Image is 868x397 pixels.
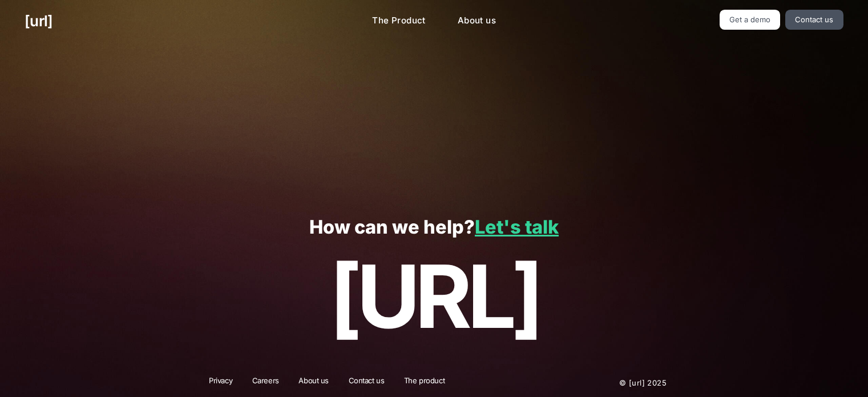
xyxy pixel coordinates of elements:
[449,10,505,32] a: About us
[363,10,435,32] a: The Product
[291,375,336,390] a: About us
[25,217,843,238] p: How can we help?
[245,375,286,390] a: Careers
[550,375,667,390] p: © [URL] 2025
[201,375,240,390] a: Privacy
[720,10,781,30] a: Get a demo
[475,216,559,238] a: Let's talk
[25,10,53,32] a: [URL]
[25,248,843,346] p: [URL]
[397,375,452,390] a: The product
[341,375,392,390] a: Contact us
[785,10,843,30] a: Contact us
